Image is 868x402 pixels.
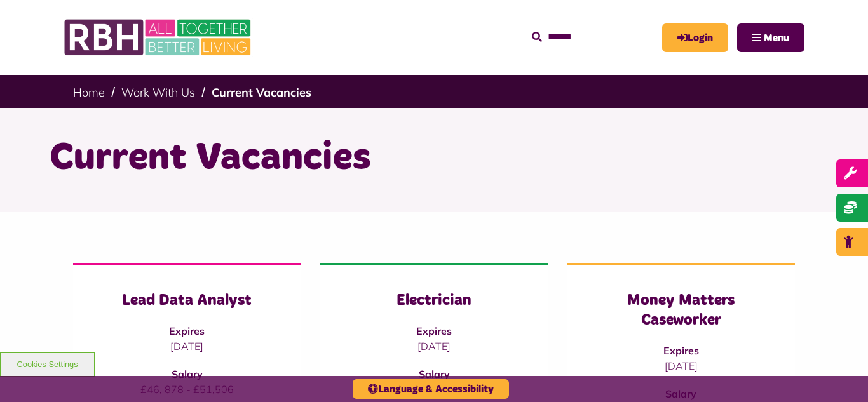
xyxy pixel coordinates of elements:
[592,291,770,330] h3: Money Matters Caseworker
[172,368,203,380] strong: Salary
[212,85,311,100] a: Current Vacancies
[663,344,699,357] strong: Expires
[662,23,728,52] a: MyRBH
[811,345,868,402] iframe: Netcall Web Assistant for live chat
[64,13,254,62] img: RBH
[98,291,276,311] h3: Lead Data Analyst
[98,338,276,354] p: [DATE]
[353,379,509,399] button: Language & Accessibility
[346,338,523,354] p: [DATE]
[50,133,818,183] h1: Current Vacancies
[73,85,105,100] a: Home
[346,291,523,311] h3: Electrician
[416,325,452,337] strong: Expires
[737,23,804,52] button: Navigation
[764,33,789,43] span: Menu
[592,358,770,373] p: [DATE]
[419,368,450,380] strong: Salary
[121,85,195,100] a: Work With Us
[169,325,205,337] strong: Expires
